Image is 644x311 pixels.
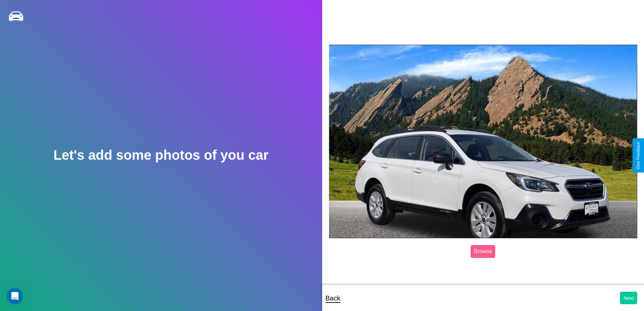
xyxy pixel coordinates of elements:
h2: Let's add some photos of you car [53,148,268,163]
button: Next [620,292,637,304]
img: posted [329,45,638,238]
p: Back [326,292,340,304]
div: Give Feedback [636,142,641,169]
iframe: Intercom live chat [7,288,23,304]
label: Browse [471,245,495,258]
